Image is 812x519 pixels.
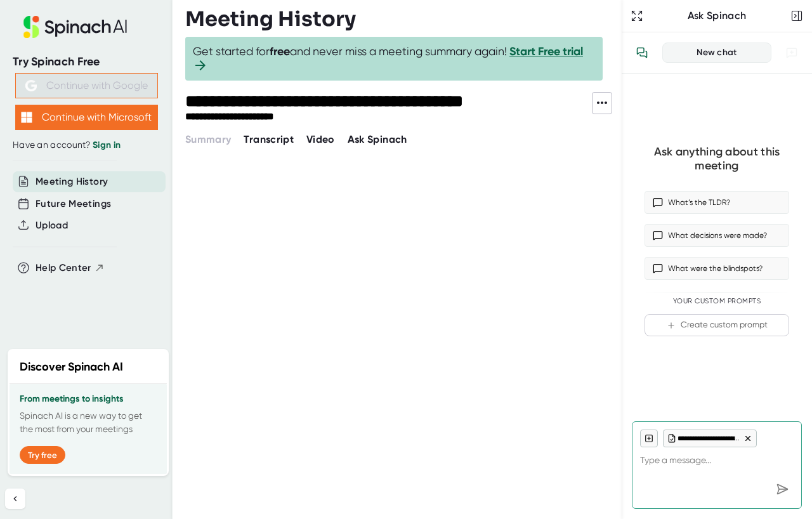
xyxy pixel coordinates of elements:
h2: Discover Spinach AI [20,358,123,376]
button: Transcript [244,132,294,147]
h3: From meetings to insights [20,394,157,404]
button: What decisions were made? [645,224,789,247]
button: Close conversation sidebar [788,7,806,25]
a: Start Free trial [509,44,583,58]
button: What’s the TLDR? [645,191,789,214]
a: Sign in [93,140,121,150]
button: Summary [185,132,231,147]
p: Spinach AI is a new way to get the most from your meetings [20,409,157,436]
span: Video [306,133,335,145]
span: Ask Spinach [348,133,407,145]
div: Send message [771,478,794,501]
button: Collapse sidebar [5,489,25,509]
h3: Meeting History [185,7,356,31]
button: Create custom prompt [645,314,789,336]
button: Continue with Microsoft [15,105,158,130]
div: Try Spinach Free [13,55,160,69]
span: Summary [185,133,231,145]
div: New chat [671,47,763,58]
span: Transcript [244,133,294,145]
button: Expand to Ask Spinach page [628,7,646,25]
span: Get started for and never miss a meeting summary again! [193,44,595,73]
button: Continue with Google [15,73,158,98]
div: Have an account? [13,140,160,151]
button: Future Meetings [36,197,111,211]
button: What were the blindspots? [645,257,789,280]
button: Try free [20,446,65,464]
b: free [270,44,290,58]
div: Ask Spinach [646,10,788,22]
div: Ask anything about this meeting [645,145,789,173]
div: Your Custom Prompts [645,297,789,306]
button: Ask Spinach [348,132,407,147]
button: View conversation history [629,40,655,65]
button: Help Center [36,261,105,275]
span: Help Center [36,261,91,275]
button: Meeting History [36,174,108,189]
button: Upload [36,218,68,233]
button: Video [306,132,335,147]
img: Aehbyd4JwY73AAAAAElFTkSuQmCC [25,80,37,91]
